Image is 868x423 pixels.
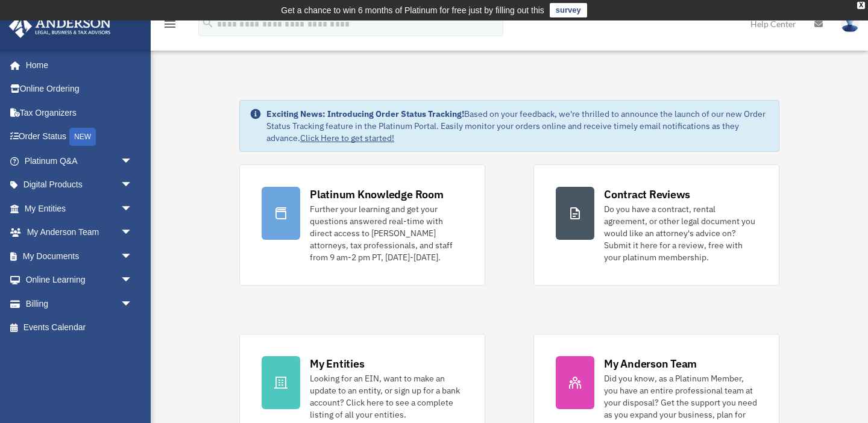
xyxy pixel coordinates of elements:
[8,196,151,221] a: My Entitiesarrow_drop_down
[8,53,145,77] a: Home
[310,187,444,202] div: Platinum Knowledge Room
[163,21,177,31] a: menu
[8,101,151,125] a: Tax Organizers
[201,16,215,30] i: search
[8,77,151,101] a: Online Ordering
[281,3,544,17] div: Get a chance to win 6 months of Platinum for free just by filling out this
[121,244,145,269] span: arrow_drop_down
[8,125,151,149] a: Order StatusNEW
[8,173,151,197] a: Digital Productsarrow_drop_down
[121,268,145,293] span: arrow_drop_down
[163,17,177,31] i: menu
[604,203,757,263] div: Do you have a contract, rental agreement, or other legal document you would like an attorney's ad...
[69,128,96,146] div: NEW
[266,108,464,119] strong: Exciting News: Introducing Order Status Tracking!
[604,356,697,371] div: My Anderson Team
[310,372,463,421] div: Looking for an EIN, want to make an update to an entity, or sign up for a bank account? Click her...
[310,203,463,263] div: Further your learning and get your questions answered real-time with direct access to [PERSON_NAM...
[841,15,859,33] img: User Pic
[8,244,151,268] a: My Documentsarrow_drop_down
[8,316,151,340] a: Events Calendar
[5,14,115,38] img: Anderson Advisors Platinum Portal
[533,164,779,286] a: Contract Reviews Do you have a contract, rental agreement, or other legal document you would like...
[8,221,151,245] a: My Anderson Teamarrow_drop_down
[8,268,151,292] a: Online Learningarrow_drop_down
[8,149,151,173] a: Platinum Q&Aarrow_drop_down
[121,173,145,198] span: arrow_drop_down
[121,221,145,245] span: arrow_drop_down
[121,196,145,221] span: arrow_drop_down
[550,3,587,17] a: survey
[857,2,865,9] div: close
[121,292,145,316] span: arrow_drop_down
[310,356,364,371] div: My Entities
[8,292,151,316] a: Billingarrow_drop_down
[300,133,394,143] a: Click Here to get started!
[121,149,145,174] span: arrow_drop_down
[266,108,769,144] div: Based on your feedback, we're thrilled to announce the launch of our new Order Status Tracking fe...
[604,187,690,202] div: Contract Reviews
[239,164,485,286] a: Platinum Knowledge Room Further your learning and get your questions answered real-time with dire...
